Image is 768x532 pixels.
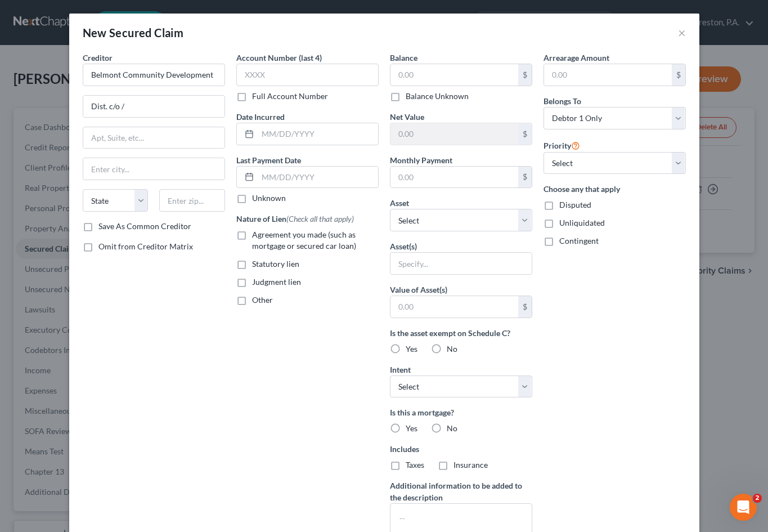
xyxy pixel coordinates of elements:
[390,296,518,318] input: 0.00
[559,236,599,245] span: Contingent
[559,200,591,209] span: Disputed
[258,123,378,145] input: MM/DD/YYYY
[390,253,532,274] input: Specify...
[390,123,518,145] input: 0.00
[390,480,532,503] label: Additional information to be added to the description
[518,167,532,188] div: $
[678,26,686,39] button: ×
[286,214,354,223] span: (Check all that apply)
[518,296,532,318] div: $
[390,52,417,64] label: Balance
[252,259,299,269] span: Statutory lien
[258,167,378,188] input: MM/DD/YYYY
[390,406,532,418] label: Is this a mortgage?
[453,460,488,470] span: Insurance
[236,213,354,225] label: Nature of Lien
[83,96,224,117] input: Enter address...
[559,218,605,227] span: Unliquidated
[390,167,518,188] input: 0.00
[390,111,424,123] label: Net Value
[83,127,224,149] input: Apt, Suite, etc...
[390,284,447,296] label: Value of Asset(s)
[544,183,686,195] label: Choose any that apply
[518,123,532,145] div: $
[390,443,532,455] label: Includes
[390,240,417,252] label: Asset(s)
[518,64,532,86] div: $
[447,423,457,433] span: No
[83,158,224,180] input: Enter city...
[236,111,285,123] label: Date Incurred
[406,344,417,354] span: Yes
[98,221,191,232] label: Save As Common Creditor
[672,64,685,86] div: $
[83,53,113,62] span: Creditor
[544,52,609,64] label: Arrearage Amount
[390,364,411,375] label: Intent
[252,295,273,305] span: Other
[406,460,424,470] span: Taxes
[236,154,301,166] label: Last Payment Date
[544,64,672,86] input: 0.00
[83,25,184,41] div: New Secured Claim
[252,230,356,251] span: Agreement you made (such as mortgage or secured car loan)
[730,494,757,521] iframe: Intercom live chat
[236,64,379,86] input: XXXX
[544,138,580,152] label: Priority
[753,494,762,503] span: 2
[390,198,409,208] span: Asset
[447,344,457,354] span: No
[390,154,452,166] label: Monthly Payment
[252,193,286,204] label: Unknown
[159,189,225,212] input: Enter zip...
[406,423,417,433] span: Yes
[98,242,193,251] span: Omit from Creditor Matrix
[390,64,518,86] input: 0.00
[544,96,581,106] span: Belongs To
[390,327,532,339] label: Is the asset exempt on Schedule C?
[252,91,328,102] label: Full Account Number
[236,52,322,64] label: Account Number (last 4)
[406,91,469,102] label: Balance Unknown
[252,277,301,287] span: Judgment lien
[83,64,225,86] input: Search creditor by name...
